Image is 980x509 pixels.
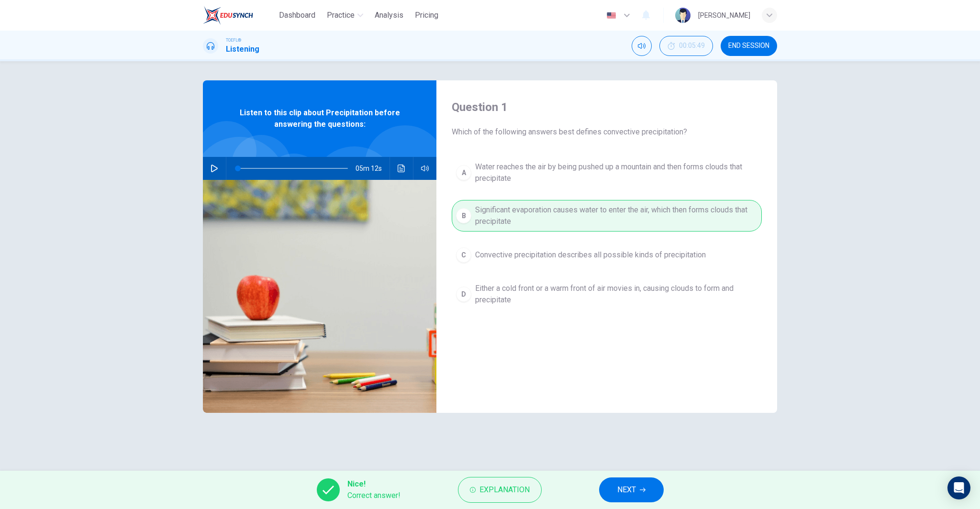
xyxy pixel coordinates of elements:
div: Open Intercom Messenger [947,476,970,499]
span: 00:05:49 [679,42,705,50]
img: Listen to this clip about Precipitation before answering the questions: [203,180,436,413]
span: NEXT [617,483,636,497]
div: Mute [632,36,652,56]
span: Analysis [375,10,403,21]
span: TOEFL® [226,37,241,44]
span: Which of the following answers best defines convective precipitation? [452,126,762,138]
button: Click to see the audio transcription [394,157,409,180]
img: en [605,12,617,19]
div: Hide [659,36,713,56]
button: Analysis [371,7,407,24]
span: 05m 12s [356,157,390,180]
h1: Listening [226,44,259,55]
button: Explanation [458,477,542,503]
button: NEXT [599,477,664,502]
div: [PERSON_NAME] [698,10,750,21]
img: EduSynch logo [203,6,253,25]
span: Dashboard [279,10,315,21]
span: Pricing [415,10,438,21]
button: Practice [323,7,367,24]
button: END SESSION [721,36,777,56]
span: Explanation [479,483,530,497]
span: Practice [327,10,355,21]
span: Nice! [347,478,401,490]
span: END SESSION [728,42,769,50]
button: 00:05:49 [659,36,713,56]
button: Dashboard [275,7,319,24]
img: Profile picture [675,8,690,23]
h4: Question 1 [452,100,762,115]
span: Correct answer! [347,490,401,501]
span: Listen to this clip about Precipitation before answering the questions: [234,107,405,130]
button: Pricing [411,7,442,24]
a: EduSynch logo [203,6,275,25]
